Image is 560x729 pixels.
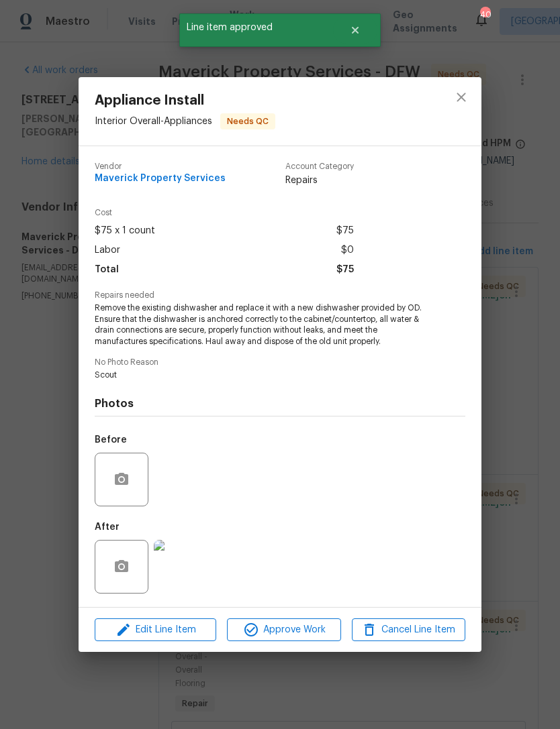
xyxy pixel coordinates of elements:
[95,116,212,125] span: Interior Overall - Appliances
[95,241,120,260] span: Labor
[333,17,377,44] button: Close
[95,162,226,171] span: Vendor
[341,241,354,260] span: $0
[445,81,477,113] button: close
[95,260,119,280] span: Total
[285,174,354,187] span: Repairs
[95,209,354,217] span: Cost
[95,302,428,347] span: Remove the existing dishwasher and replace it with a new dishwasher provided by OD. Ensure that t...
[95,618,216,642] button: Edit Line Item
[95,221,155,241] span: $75 x 1 count
[95,435,127,445] h5: Before
[480,8,489,21] div: 40
[227,618,340,642] button: Approve Work
[285,162,354,171] span: Account Category
[336,260,354,280] span: $75
[95,93,275,108] span: Appliance Install
[99,622,212,638] span: Edit Line Item
[95,397,465,410] h4: Photos
[95,174,226,184] span: Maverick Property Services
[336,221,354,241] span: $75
[95,358,465,367] span: No Photo Reason
[231,622,336,638] span: Approve Work
[179,13,333,42] span: Line item approved
[95,522,120,532] h5: After
[95,370,428,381] span: Scout
[222,115,274,128] span: Needs QC
[352,618,465,642] button: Cancel Line Item
[356,622,461,638] span: Cancel Line Item
[95,291,465,300] span: Repairs needed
